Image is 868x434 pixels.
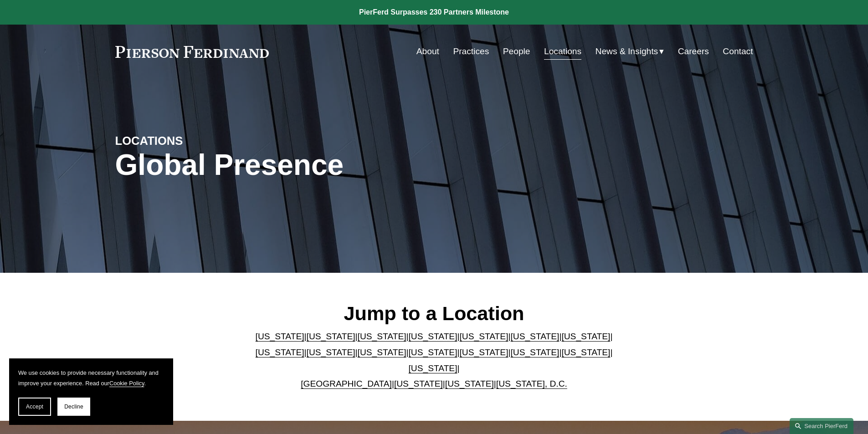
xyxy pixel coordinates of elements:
[459,347,508,357] a: [US_STATE]
[358,332,406,341] a: [US_STATE]
[9,358,173,425] section: Cookie banner
[544,43,581,60] a: Locations
[510,347,559,357] a: [US_STATE]
[496,379,567,388] a: [US_STATE], D.C.
[409,332,457,341] a: [US_STATE]
[409,347,457,357] a: [US_STATE]
[561,347,610,357] a: [US_STATE]
[26,403,43,410] span: Accept
[723,43,753,60] a: Contact
[307,347,355,357] a: [US_STATE]
[503,43,530,60] a: People
[561,332,610,341] a: [US_STATE]
[445,379,494,388] a: [US_STATE]
[248,329,620,392] p: | | | | | | | | | | | | | | | | | |
[453,43,489,60] a: Practices
[115,133,275,148] h4: LOCATIONS
[57,398,90,416] button: Decline
[394,379,443,388] a: [US_STATE]
[510,332,559,341] a: [US_STATE]
[596,44,658,60] span: News & Insights
[64,403,83,410] span: Decline
[115,148,540,182] h1: Global Presence
[301,379,392,388] a: [GEOGRAPHIC_DATA]
[790,418,853,434] a: Search this site
[459,332,508,341] a: [US_STATE]
[307,332,355,341] a: [US_STATE]
[109,380,144,387] a: Cookie Policy
[256,347,304,357] a: [US_STATE]
[416,43,439,60] a: About
[18,368,164,388] p: We use cookies to provide necessary functionality and improve your experience. Read our .
[678,43,709,60] a: Careers
[596,43,664,60] a: folder dropdown
[256,332,304,341] a: [US_STATE]
[358,347,406,357] a: [US_STATE]
[409,363,457,373] a: [US_STATE]
[248,301,620,325] h2: Jump to a Location
[18,398,51,416] button: Accept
